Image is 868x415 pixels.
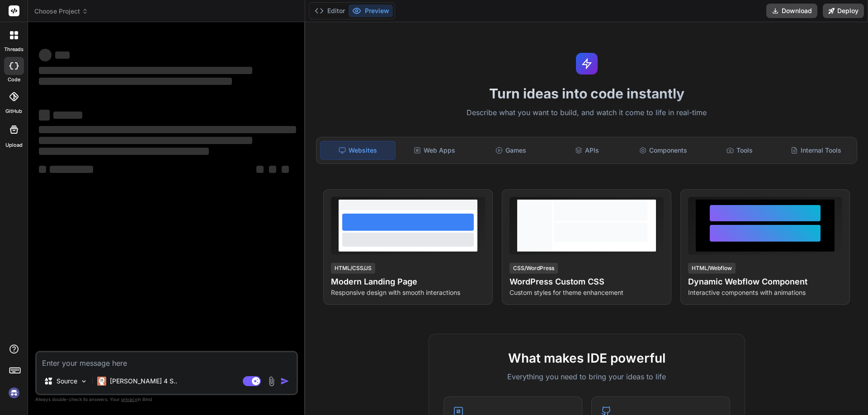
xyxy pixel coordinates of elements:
[550,141,624,160] div: APIs
[256,166,264,173] span: ‌
[509,288,664,297] p: Custom styles for theme enhancement
[39,148,209,155] span: ‌
[53,112,82,119] span: ‌
[121,396,137,402] span: privacy
[80,378,88,385] img: Pick Models
[39,67,252,74] span: ‌
[266,376,277,387] img: attachment
[39,137,252,144] span: ‌
[280,377,289,386] img: icon
[443,349,730,368] h2: What makes IDE powerful
[688,263,736,274] div: HTML/Webflow
[349,5,393,17] button: Preview
[50,166,93,173] span: ‌
[4,46,24,53] label: threads
[311,107,863,119] p: Describe what you want to build, and watch it come to life in real-time
[6,385,22,401] img: signin
[509,275,664,288] h4: WordPress Custom CSS
[39,49,52,61] span: ‌
[57,377,77,386] p: Source
[443,371,730,382] p: Everything you need to bring your ideas to life
[39,126,296,133] span: ‌
[5,141,23,149] label: Upload
[110,377,177,386] p: [PERSON_NAME] 4 S..
[282,166,289,173] span: ‌
[331,275,485,288] h4: Modern Landing Page
[778,141,853,160] div: Internal Tools
[331,263,375,274] div: HTML/CSS/JS
[97,377,106,386] img: Claude 4 Sonnet
[766,4,817,18] button: Download
[397,141,472,160] div: Web Apps
[34,7,88,16] span: Choose Project
[8,76,20,84] label: code
[688,275,842,288] h4: Dynamic Webflow Component
[39,78,232,85] span: ‌
[269,166,276,173] span: ‌
[35,395,298,404] p: Always double-check its answers. Your in Bind
[626,141,701,160] div: Components
[55,51,70,59] span: ‌
[39,166,46,173] span: ‌
[39,110,50,121] span: ‌
[474,141,548,160] div: Games
[320,141,396,160] div: Websites
[331,288,485,297] p: Responsive design with smooth interactions
[311,5,349,17] button: Editor
[703,141,777,160] div: Tools
[5,107,22,115] label: GitHub
[823,4,864,18] button: Deploy
[311,85,863,102] h1: Turn ideas into code instantly
[688,288,842,297] p: Interactive components with animations
[509,263,558,274] div: CSS/WordPress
